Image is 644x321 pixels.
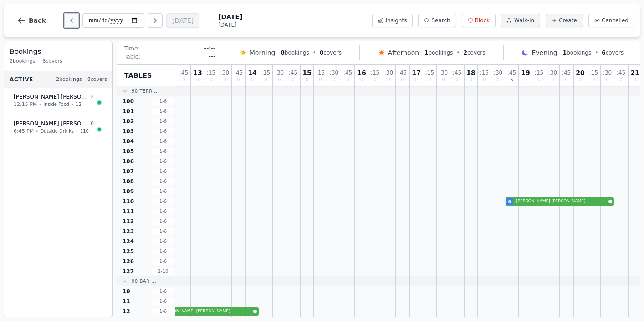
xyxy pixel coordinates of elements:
[148,13,163,28] button: Next day
[123,218,134,225] span: 112
[343,70,352,75] span: : 45
[152,248,174,255] span: 1 - 6
[123,258,134,265] span: 126
[521,70,530,76] span: 19
[123,198,134,205] span: 110
[470,78,472,82] span: 0
[418,14,456,27] button: Search
[455,78,458,82] span: 0
[39,101,41,108] span: •
[457,49,460,56] span: •
[152,168,174,175] span: 1 - 6
[123,128,134,135] span: 103
[14,128,34,135] span: 6:45 PM
[332,78,335,82] span: 0
[76,128,78,135] span: •
[124,71,152,80] span: Tables
[152,258,174,265] span: 1 - 6
[592,78,595,82] span: 0
[313,49,316,56] span: •
[579,78,582,82] span: 0
[373,78,376,82] span: 0
[565,78,567,82] span: 0
[251,78,254,82] span: 0
[71,101,74,108] span: •
[210,78,212,82] span: 0
[606,78,608,82] span: 0
[372,14,413,27] button: Insights
[320,50,323,56] span: 0
[76,101,82,108] span: 12
[602,49,624,56] span: covers
[56,76,82,84] span: 2 bookings
[152,288,174,295] span: 1 - 6
[415,78,418,82] span: 0
[501,14,540,27] button: Walk-in
[346,78,349,82] span: 0
[152,118,174,125] span: 1 - 6
[250,48,276,57] span: Morning
[123,108,134,115] span: 101
[207,70,215,75] span: : 15
[237,78,240,82] span: 0
[619,78,622,82] span: 0
[14,93,89,100] span: [PERSON_NAME] [PERSON_NAME]
[223,78,226,82] span: 0
[357,70,366,76] span: 16
[424,50,428,56] span: 1
[535,70,543,75] span: : 15
[10,47,107,56] h3: Bookings
[91,93,94,101] span: 2
[123,178,134,185] span: 108
[385,17,407,24] span: Insights
[8,115,109,140] button: [PERSON_NAME] [PERSON_NAME]66:45 PM•Outside Drinks•110
[462,14,496,27] button: Block
[123,168,134,175] span: 107
[91,120,94,128] span: 6
[264,78,267,82] span: 0
[602,50,605,56] span: 6
[80,128,89,135] span: 110
[532,48,557,57] span: Evening
[152,218,174,225] span: 1 - 6
[439,70,448,75] span: : 30
[496,78,499,82] span: 0
[196,78,199,82] span: 0
[453,70,461,75] span: : 45
[480,70,489,75] span: : 15
[152,238,174,245] span: 1 - 6
[14,101,37,109] span: 12:15 PM
[152,98,174,105] span: 1 - 6
[152,178,174,185] span: 1 - 6
[123,148,134,155] span: 105
[218,12,242,21] span: [DATE]
[306,78,308,82] span: 0
[234,70,243,75] span: : 45
[330,70,338,75] span: : 30
[384,70,393,75] span: : 30
[603,70,612,75] span: : 30
[43,58,62,65] span: 8 covers
[124,53,140,60] span: Table:
[209,53,215,60] span: ---
[431,17,450,24] span: Search
[494,70,502,75] span: : 30
[14,120,89,127] span: [PERSON_NAME] [PERSON_NAME]
[152,208,174,215] span: 1 - 6
[281,50,284,56] span: 0
[29,17,46,24] span: Back
[537,78,540,82] span: 0
[152,188,174,195] span: 1 - 6
[123,228,134,235] span: 123
[152,308,174,315] span: 1 - 6
[360,78,363,82] span: 0
[562,70,571,75] span: : 45
[563,50,567,56] span: 1
[387,78,390,82] span: 0
[123,308,130,315] span: 12
[123,298,130,305] span: 11
[8,88,109,113] button: [PERSON_NAME] [PERSON_NAME]212:15 PM•Inside Food•12
[617,70,625,75] span: : 45
[161,308,251,315] span: [PERSON_NAME] [PERSON_NAME]
[548,70,557,75] span: : 30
